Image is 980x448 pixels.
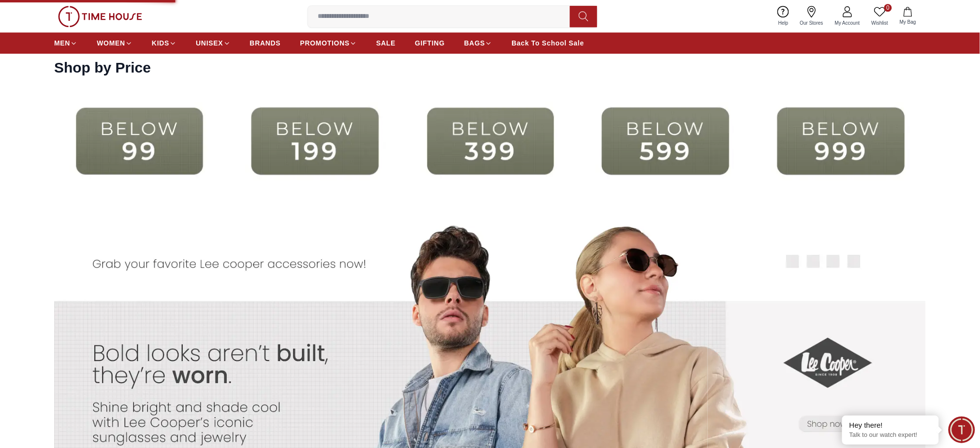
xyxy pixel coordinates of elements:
a: BAGS [464,34,492,52]
span: Wishlist [868,19,892,27]
span: BAGS [464,38,485,48]
a: MEN [54,34,77,52]
span: Our Stores [796,19,827,27]
span: PROMOTIONS [300,38,350,48]
div: Hey there! [849,420,932,430]
p: Talk to our watch expert! [849,431,932,439]
a: GIFTING [415,34,445,52]
span: Back To School Sale [512,38,584,48]
img: ... [54,86,225,196]
a: UNISEX [196,34,230,52]
img: ... [58,6,142,27]
img: ... [756,86,926,196]
span: 0 [884,4,892,12]
a: Our Stores [794,4,829,29]
a: WOMEN [97,34,132,52]
a: PROMOTIONS [300,34,357,52]
span: WOMEN [97,38,125,48]
a: KIDS [152,34,176,52]
span: MEN [54,38,70,48]
div: Chat Widget [949,417,975,443]
a: Help [773,4,794,29]
img: ... [230,86,400,196]
span: Help [775,19,792,27]
a: BRANDS [250,34,281,52]
span: SALE [376,38,395,48]
img: ... [580,86,751,196]
h2: Shop by Price [54,59,151,76]
a: SALE [376,34,395,52]
img: ... [405,86,576,196]
a: Back To School Sale [512,34,584,52]
a: 0Wishlist [866,4,894,29]
span: My Bag [896,18,920,26]
button: My Bag [894,5,922,28]
span: BRANDS [250,38,281,48]
span: GIFTING [415,38,445,48]
span: UNISEX [196,38,223,48]
span: KIDS [152,38,169,48]
span: My Account [831,19,864,27]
